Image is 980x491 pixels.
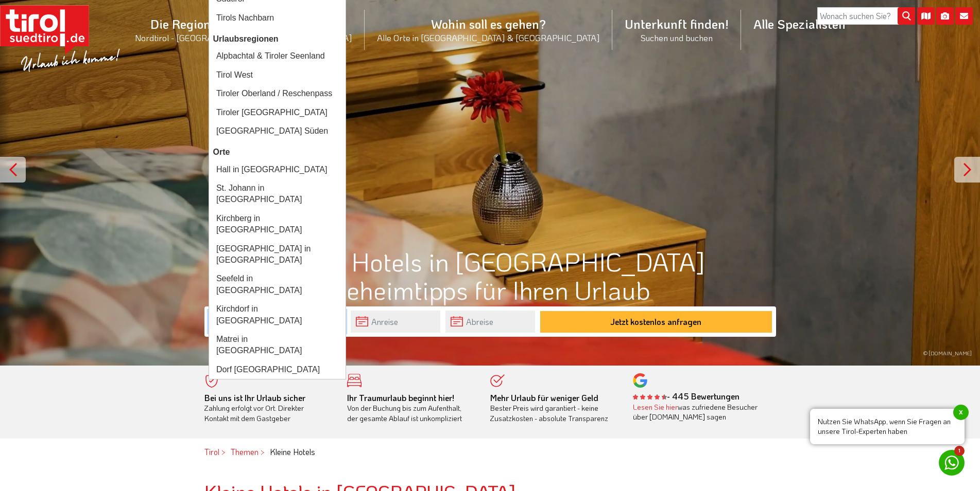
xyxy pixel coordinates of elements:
[936,7,954,25] i: Fotogalerie
[953,405,969,420] span: x
[209,330,346,360] li: Orte : Matrei in Osttirol
[204,247,776,304] h1: Kleine Hotels in [GEOGRAPHIC_DATA] Geheimtipps für Ihren Urlaub
[209,84,346,103] li: Urlaubsregionen : Tiroler Oberland / Reschenpass
[540,311,772,333] button: Jetzt kostenlos anfragen
[135,32,352,43] small: Nordtirol - [GEOGRAPHIC_DATA] - [GEOGRAPHIC_DATA]
[209,160,346,179] li: Orte : Hall in Tirol
[209,300,346,330] li: Orte : Kirchdorf in Tirol
[209,103,346,122] li: Urlaubsregionen : Tiroler Zugspitz Arena
[817,7,915,25] input: Wonach suchen Sie?
[955,7,973,25] i: Kontakt
[209,31,346,47] li: Urlaubsregionen
[954,446,965,456] span: 1
[209,360,346,379] li: Orte : Dorf Tirol
[377,32,600,43] small: Alle Orte in [GEOGRAPHIC_DATA] & [GEOGRAPHIC_DATA]
[213,11,341,25] div: Tirols Nachbarn
[209,9,346,27] li: Region : Tirols Nachbarn
[213,86,341,101] div: Tiroler Oberland / Reschenpass
[917,7,935,25] i: Karte öffnen
[633,373,647,388] img: google
[123,5,365,54] a: Die Region [GEOGRAPHIC_DATA]Nordtirol - [GEOGRAPHIC_DATA] - [GEOGRAPHIC_DATA]
[490,392,598,403] b: Mehr Urlaub für weniger Geld
[213,271,341,298] div: Seefeld in [GEOGRAPHIC_DATA]
[347,393,475,424] div: Von der Buchung bis zum Aufenthalt, der gesamte Ablauf ist unkompliziert
[365,5,612,54] a: Wohin soll es gehen?Alle Orte in [GEOGRAPHIC_DATA] & [GEOGRAPHIC_DATA]
[490,393,618,424] div: Bester Preis wird garantiert - keine Zusatzkosten - absolute Transparenz
[347,392,454,403] b: Ihr Traumurlaub beginnt hier!
[445,311,535,333] input: Abreise
[209,240,346,270] li: Orte : Oberndorf in Tirol
[612,5,741,54] a: Unterkunft finden!Suchen und buchen
[213,181,341,207] div: St. Johann in [GEOGRAPHIC_DATA]
[209,209,346,240] li: Orte : Kirchberg in Tirol
[209,179,346,209] li: Orte : St. Johann in Tirol
[351,311,440,333] input: Anreise
[213,68,341,82] div: Tirol West
[633,391,740,402] b: - 445 Bewertungen
[213,211,341,238] div: Kirchberg in [GEOGRAPHIC_DATA]
[209,269,346,300] li: Orte : Seefeld in Tirol
[213,332,341,358] div: Matrei in [GEOGRAPHIC_DATA]
[625,32,729,43] small: Suchen und buchen
[633,402,761,422] div: was zufriedene Besucher über [DOMAIN_NAME] sagen
[213,49,341,63] div: Alpbachtal & Tiroler Seenland
[939,450,965,476] a: 1 Nutzen Sie WhatsApp, wenn Sie Fragen an unsere Tirol-Experten habenx
[213,105,341,120] div: Tiroler [GEOGRAPHIC_DATA]
[231,446,259,457] a: Themen
[270,446,315,457] em: Kleine Hotels
[204,393,332,424] div: Zahlung erfolgt vor Ort. Direkter Kontakt mit dem Gastgeber
[213,162,341,177] div: Hall in [GEOGRAPHIC_DATA]
[204,392,305,403] b: Bei uns ist Ihr Urlaub sicher
[213,124,341,138] div: [GEOGRAPHIC_DATA] Süden
[810,409,965,444] span: Nutzen Sie WhatsApp, wenn Sie Fragen an unsere Tirol-Experten haben
[213,302,341,328] div: Kirchdorf in [GEOGRAPHIC_DATA]
[209,47,346,65] li: Urlaubsregionen : Alpbachtal & Tiroler Seenland
[633,402,678,412] a: Lesen Sie hier
[209,144,346,160] li: Orte
[213,242,341,268] div: [GEOGRAPHIC_DATA] in [GEOGRAPHIC_DATA]
[213,362,341,377] div: Dorf [GEOGRAPHIC_DATA]
[209,66,346,84] li: Urlaubsregionen : Tirol West
[204,446,219,457] a: Tirol
[741,5,858,43] a: Alle Spezialisten
[209,122,346,140] li: Urlaubsregionen : Südtirol Süden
